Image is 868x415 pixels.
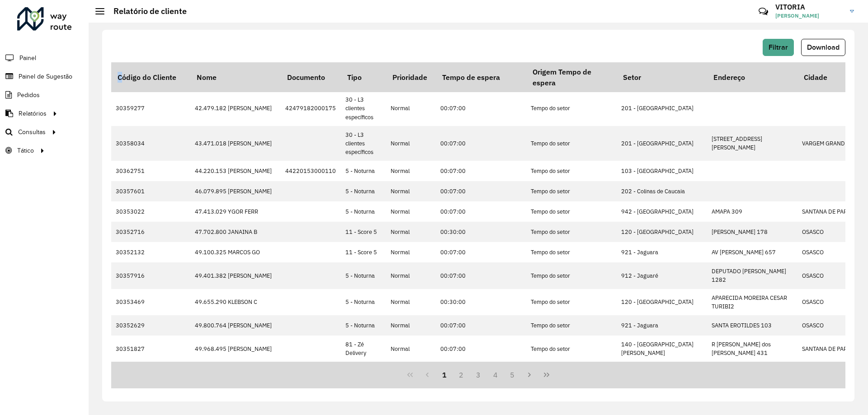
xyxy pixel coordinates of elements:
td: 921 - Jaguara [617,315,707,336]
span: Painel [19,53,36,63]
td: APARECIDA MOREIRA CESAR TURIBI2 [707,289,797,315]
td: Normal [386,181,436,201]
td: SANTA EROTILDES 103 [707,315,797,336]
a: Contato Rápido [754,2,773,21]
td: 00:30:00 [436,289,526,315]
span: [PERSON_NAME] [775,12,843,20]
th: Tipo [341,62,386,92]
span: Pedidos [17,90,40,100]
td: Normal [386,315,436,336]
td: Tempo do setor [526,289,617,315]
td: Tempo do setor [526,91,617,126]
th: Origem Tempo de espera [526,62,617,92]
td: 49.655.290 KLEBSON C [190,289,281,315]
td: 42479182000175 [281,91,341,126]
td: 42.479.182 [PERSON_NAME] [190,91,281,126]
td: Tempo do setor [526,315,617,336]
td: Tempo do setor [526,201,617,222]
td: Tempo do setor [526,262,617,289]
td: 11 - Score 5 [341,222,386,242]
td: Normal [386,262,436,289]
button: 3 [470,366,487,383]
th: Documento [281,62,341,92]
td: [PERSON_NAME] 178 [707,222,797,242]
td: 44220153000110 [281,161,341,181]
td: 00:07:00 [436,336,526,362]
td: 30357601 [111,181,190,201]
td: Normal [386,336,436,362]
td: [STREET_ADDRESS][PERSON_NAME] [707,126,797,161]
button: Next Page [521,366,538,383]
td: 30357916 [111,262,190,289]
td: 140 - [GEOGRAPHIC_DATA][PERSON_NAME] [617,336,707,362]
td: 30 - L3 clientes específicos [341,91,386,126]
button: 4 [487,366,504,383]
td: 5 - Noturna [341,181,386,201]
th: Prioridade [386,62,436,92]
td: 00:07:00 [436,315,526,336]
td: Normal [386,201,436,222]
td: Normal [386,242,436,262]
td: 47.702.800 JANAINA B [190,222,281,242]
td: 5 - Noturna [341,262,386,289]
td: 00:07:00 [436,201,526,222]
td: 00:07:00 [436,242,526,262]
span: Tático [17,146,34,155]
td: AMAPA 309 [707,201,797,222]
td: 30352716 [111,222,190,242]
td: Normal [386,222,436,242]
button: Last Page [538,366,555,383]
span: Download [807,43,840,51]
td: 30362751 [111,161,190,181]
td: Tempo do setor [526,161,617,181]
td: 30358034 [111,126,190,161]
button: 1 [436,366,453,383]
td: Normal [386,91,436,126]
td: 120 - [GEOGRAPHIC_DATA] [617,289,707,315]
td: 30359277 [111,91,190,126]
th: Endereço [707,62,797,92]
td: DEPUTADO [PERSON_NAME] 1282 [707,262,797,289]
span: Painel de Sugestão [19,72,72,81]
td: Tempo do setor [526,181,617,201]
td: R [PERSON_NAME] dos [PERSON_NAME] 431 [707,336,797,362]
td: Tempo do setor [526,126,617,161]
button: 2 [453,366,470,383]
td: 46.079.895 [PERSON_NAME] [190,181,281,201]
td: 81 - Zé Delivery [341,336,386,362]
td: 00:07:00 [436,91,526,126]
td: AV [PERSON_NAME] 657 [707,242,797,262]
td: 00:30:00 [436,222,526,242]
td: 30353469 [111,289,190,315]
td: 00:07:00 [436,126,526,161]
td: 5 - Noturna [341,289,386,315]
td: 120 - [GEOGRAPHIC_DATA] [617,222,707,242]
h2: Relatório de cliente [104,6,187,16]
td: Normal [386,126,436,161]
td: 942 - [GEOGRAPHIC_DATA] [617,201,707,222]
td: 5 - Noturna [341,315,386,336]
td: 44.220.153 [PERSON_NAME] [190,161,281,181]
td: 30353022 [111,201,190,222]
td: Normal [386,289,436,315]
td: 11 - Score 5 [341,242,386,262]
td: 912 - Jaguaré [617,262,707,289]
td: 00:07:00 [436,181,526,201]
th: Tempo de espera [436,62,526,92]
td: Normal [386,161,436,181]
td: 30352629 [111,315,190,336]
td: 201 - [GEOGRAPHIC_DATA] [617,91,707,126]
td: 5 - Noturna [341,161,386,181]
th: Setor [617,62,707,92]
td: 30351827 [111,336,190,362]
button: 5 [504,366,521,383]
td: 30 - L3 clientes específicos [341,126,386,161]
button: Download [801,39,845,56]
td: 43.471.018 [PERSON_NAME] [190,126,281,161]
td: 49.800.764 [PERSON_NAME] [190,315,281,336]
td: 49.968.495 [PERSON_NAME] [190,336,281,362]
td: 30352132 [111,242,190,262]
td: 921 - Jaguara [617,242,707,262]
td: 202 - Colinas de Caucaia [617,181,707,201]
th: Nome [190,62,281,92]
